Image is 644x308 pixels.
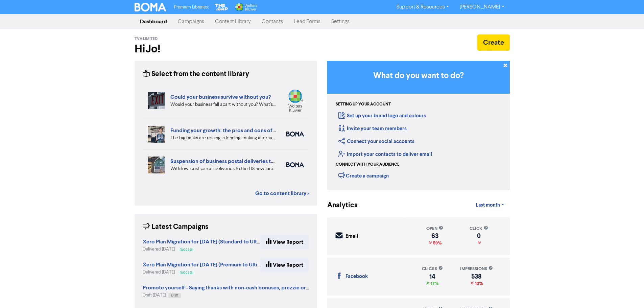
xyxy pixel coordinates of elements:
[338,125,407,132] a: Invite your team members
[135,43,317,55] h2: Hi Jo !
[234,3,257,11] img: Wolters Kluwer
[143,261,296,268] strong: Xero Plan Migration for [DATE] (Premium to Ultimate) 2nd batch
[460,266,493,272] div: impressions
[470,226,488,232] div: click
[170,158,408,165] a: Suspension of business postal deliveries to the [GEOGRAPHIC_DATA]: what options do you have?
[426,226,443,232] div: open
[143,284,330,291] strong: Promote yourself - Saying thanks with non-cash bonuses, prezzie or gift cards
[327,200,349,211] div: Analytics
[338,170,389,181] div: Create a campaign
[135,15,172,28] a: Dashboard
[170,94,271,100] a: Could your business survive without you?
[391,2,454,13] a: Support & Resources
[255,189,309,197] a: Go to content library >
[345,233,358,240] div: Email
[338,138,414,145] a: Connect your social accounts
[327,61,510,190] div: Getting Started in BOMA
[260,258,309,272] a: View Report
[171,294,178,297] span: Draft
[286,162,304,167] img: boma
[135,37,158,41] span: TvA Limited
[454,2,509,13] a: [PERSON_NAME]
[338,113,426,119] a: Set up your brand logo and colours
[470,198,509,212] a: Last month
[143,292,309,299] div: Draft [DATE]
[326,15,355,28] a: Settings
[143,269,260,276] div: Delivered [DATE]
[337,71,500,81] h3: What do you want to do?
[429,281,438,286] span: 17%
[474,281,483,286] span: 13%
[143,238,297,245] strong: Xero Plan Migration for [DATE] (Standard to Ultimate) 2nd batch
[143,239,297,245] a: Xero Plan Migration for [DATE] (Standard to Ultimate) 2nd batch
[286,89,304,112] img: wolterskluwer
[476,202,500,208] span: Last month
[170,127,319,134] a: Funding your growth: the pros and cons of alternative lenders
[610,276,644,308] iframe: Chat Widget
[470,233,488,239] div: 0
[286,132,304,137] img: boma
[422,266,443,272] div: clicks
[336,101,391,108] div: Setting up your account
[460,274,493,279] div: 538
[135,3,166,11] img: BOMA Logo
[170,165,276,172] div: With low-cost parcel deliveries to the US now facing tariffs, many international postal services ...
[288,15,326,28] a: Lead Forms
[170,101,276,108] div: Would your business fall apart without you? What’s your Plan B in case of accident, illness, or j...
[143,262,296,268] a: Xero Plan Migration for [DATE] (Premium to Ultimate) 2nd batch
[345,273,368,281] div: Facebook
[170,135,276,142] div: The big banks are reining in lending, making alternative, non-bank lenders an attractive proposit...
[338,151,432,158] a: Import your contacts to deliver email
[426,233,443,239] div: 63
[256,15,288,28] a: Contacts
[172,15,210,28] a: Campaigns
[143,246,260,253] div: Delivered [DATE]
[477,34,510,51] button: Create
[143,222,209,232] div: Latest Campaigns
[174,5,209,9] span: Premium Libraries:
[214,3,229,11] img: The Gap
[143,69,249,79] div: Select from the content library
[180,248,192,251] span: Success
[260,235,309,249] a: View Report
[210,15,256,28] a: Content Library
[432,240,442,246] span: 59%
[180,271,192,274] span: Success
[336,162,399,168] div: Connect with your audience
[143,285,330,291] a: Promote yourself - Saying thanks with non-cash bonuses, prezzie or gift cards
[422,274,443,279] div: 14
